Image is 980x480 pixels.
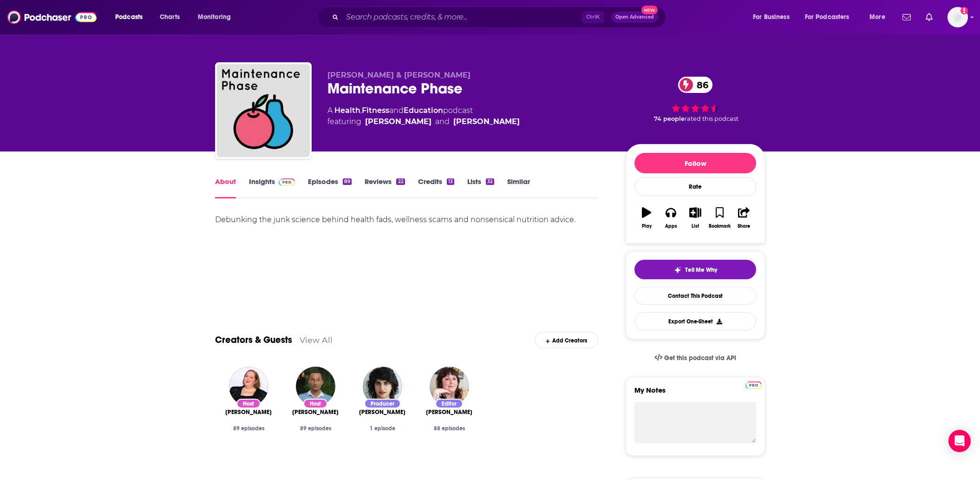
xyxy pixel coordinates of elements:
[486,178,494,185] div: 32
[611,12,658,23] button: Open AdvancedNew
[225,408,272,416] span: [PERSON_NAME]
[334,106,360,115] a: Health
[922,9,936,25] a: Show notifications dropdown
[430,367,469,406] img: Ashley Smith
[467,177,494,198] a: Lists32
[685,266,717,274] span: Tell Me Why
[109,10,155,25] button: open menu
[435,116,450,127] span: and
[300,335,333,345] a: View All
[615,15,654,20] span: Open Advanced
[364,399,401,408] div: Producer
[327,116,520,127] span: featuring
[296,367,335,406] img: Michael Hobbes
[365,116,431,127] a: Aubrey Gordon
[215,177,236,198] a: About
[664,354,736,362] span: Get this podcast via API
[674,266,681,274] img: tell me why sparkle
[709,224,731,229] div: Bookmark
[947,7,968,27] span: Logged in as Ashley_Beenen
[447,178,454,185] div: 13
[426,408,472,416] a: Ashley Smith
[948,430,971,452] div: Open Intercom Messenger
[535,332,598,348] div: Add Creators
[423,425,475,432] div: 88 episodes
[634,201,659,235] button: Play
[869,11,885,24] span: More
[678,77,713,93] a: 86
[641,6,658,14] span: New
[507,177,530,198] a: Similar
[217,64,310,157] img: Maintenance Phase
[707,201,732,235] button: Bookmark
[303,399,327,408] div: Host
[198,11,231,24] span: Monitoring
[753,11,790,24] span: For Business
[359,408,405,416] a: Mitra Kaboli
[363,367,402,406] img: Mitra Kaboli
[687,77,713,93] span: 86
[799,10,863,25] button: open menu
[225,408,272,416] a: Aubrey Gordon
[426,408,472,416] span: [PERSON_NAME]
[960,7,968,14] svg: Add a profile image
[659,201,683,235] button: Apps
[327,71,470,79] span: [PERSON_NAME] & [PERSON_NAME]
[947,7,968,27] button: Show profile menu
[342,10,582,25] input: Search podcasts, credits, & more...
[160,11,180,24] span: Charts
[404,106,443,115] a: Education
[215,213,598,226] div: Debunking the junk science behind health fads, wellness scams and nonsensical nutrition advice.
[647,347,744,369] a: Get this podcast via API
[665,224,677,229] div: Apps
[634,260,756,279] button: tell me why sparkleTell Me Why
[154,10,185,25] a: Charts
[365,177,405,198] a: Reviews22
[292,408,339,416] a: Michael Hobbes
[738,224,750,229] div: Share
[642,224,652,229] div: Play
[396,178,405,185] div: 22
[359,408,405,416] span: [PERSON_NAME]
[634,287,756,305] a: Contact This Podcast
[362,106,389,115] a: Fitness
[308,177,352,198] a: Episodes89
[805,11,849,24] span: For Podcasters
[685,115,738,122] span: rated this podcast
[634,312,756,330] button: Export One-Sheet
[7,8,97,26] img: Podchaser - Follow, Share and Rate Podcasts
[634,177,756,196] div: Rate
[745,381,762,389] img: Podchaser Pro
[249,177,295,198] a: InsightsPodchaser Pro
[389,106,404,115] span: and
[115,11,143,24] span: Podcasts
[435,399,463,408] div: Editor
[279,178,295,186] img: Podchaser Pro
[683,201,707,235] button: List
[634,386,756,402] label: My Notes
[947,7,968,27] img: User Profile
[453,116,520,127] a: Michael Hobbes
[654,115,685,122] span: 74 people
[899,9,915,25] a: Show notifications dropdown
[360,106,362,115] span: ,
[229,367,268,406] img: Aubrey Gordon
[582,11,604,23] span: Ctrl K
[292,408,339,416] span: [PERSON_NAME]
[692,224,699,229] div: List
[222,425,274,432] div: 89 episodes
[626,71,765,128] div: 86 74 peoplerated this podcast
[191,10,243,25] button: open menu
[745,380,762,389] a: Pro website
[327,105,520,127] div: A podcast
[215,334,292,346] a: Creators & Guests
[746,10,801,25] button: open menu
[732,201,756,235] button: Share
[634,153,756,173] button: Follow
[418,177,454,198] a: Credits13
[356,425,408,432] div: 1 episode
